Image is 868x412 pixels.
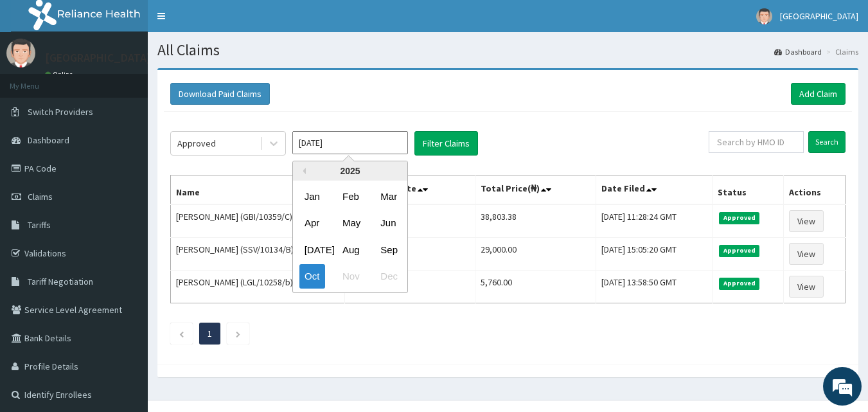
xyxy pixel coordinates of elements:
span: Claims [28,191,53,202]
span: We're online! [75,124,177,254]
a: Dashboard [774,46,822,57]
div: Choose March 2025 [375,184,401,208]
p: [GEOGRAPHIC_DATA] [45,52,151,64]
h1: All Claims [157,42,858,58]
a: View [789,243,824,265]
img: User Image [6,39,35,67]
div: Choose September 2025 [375,238,401,262]
button: Filter Claims [414,131,478,156]
img: User Image [756,8,772,24]
span: Approved [719,245,759,256]
div: Choose May 2025 [337,211,363,235]
th: Date Filed [596,175,712,205]
img: d_794563401_company_1708531726252_794563401 [24,64,52,96]
div: Choose February 2025 [337,184,363,208]
div: 2025 [293,161,407,181]
li: Claims [823,46,858,57]
div: Choose June 2025 [375,211,401,235]
td: 38,803.38 [475,204,596,238]
td: [PERSON_NAME] (LGL/10258/b) [171,271,345,303]
button: Download Paid Claims [170,83,270,105]
span: Dashboard [28,134,69,146]
td: [DATE] 13:58:50 GMT [596,271,712,303]
input: Select Month and Year [292,131,408,154]
th: Status [713,175,783,205]
td: 5,760.00 [475,271,596,303]
th: Name [171,175,345,205]
div: Chat with us now [67,72,216,89]
span: Tariff Negotiation [28,276,93,287]
span: Switch Providers [28,106,93,118]
td: [DATE] 11:28:24 GMT [596,204,712,238]
div: month 2025-10 [293,183,407,290]
div: Choose January 2025 [299,184,325,208]
div: Minimize live chat window [211,6,242,37]
div: Approved [177,137,216,150]
td: [PERSON_NAME] (SSV/10134/B) [171,238,345,271]
a: Add Claim [791,83,846,105]
a: Page 1 is your current page [208,328,212,339]
span: Approved [719,278,759,289]
div: Choose July 2025 [299,238,325,262]
td: 29,000.00 [475,238,596,271]
span: Approved [719,212,759,224]
a: View [789,210,824,232]
a: Online [45,70,76,79]
textarea: Type your message and hit 'Enter' [6,275,245,320]
a: View [789,276,824,298]
input: Search by HMO ID [709,131,804,153]
span: [GEOGRAPHIC_DATA] [780,10,858,22]
th: Actions [783,175,845,205]
td: [PERSON_NAME] (GBI/10359/C) [171,204,345,238]
button: Previous Year [299,168,306,174]
span: Tariffs [28,219,51,231]
input: Search [808,131,846,153]
a: Previous page [179,328,184,339]
a: Next page [235,328,241,339]
div: Choose April 2025 [299,211,325,235]
div: Choose August 2025 [337,238,363,262]
div: Choose October 2025 [299,265,325,289]
th: Total Price(₦) [475,175,596,205]
td: [DATE] 15:05:20 GMT [596,238,712,271]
